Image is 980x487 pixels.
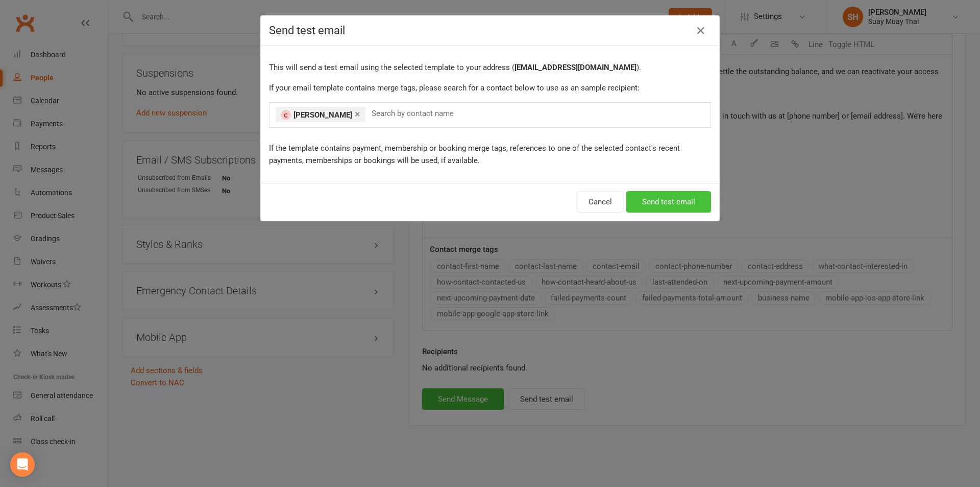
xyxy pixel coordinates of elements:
[269,142,711,167] p: If the template contains payment, membership or booking merge tags, references to one of the sele...
[10,452,35,477] div: Open Intercom Messenger
[577,191,624,213] button: Cancel
[371,107,459,120] input: Search by contact name
[626,191,711,213] button: Send test email
[514,63,636,72] strong: [EMAIL_ADDRESS][DOMAIN_NAME]
[355,106,360,122] a: ×
[269,82,711,94] p: If your email template contains merge tags, please search for a contact below to use as an sample...
[269,24,711,37] h4: Send test email
[293,110,352,120] span: [PERSON_NAME]
[269,61,711,74] p: This will send a test email using the selected template to your address ( ).
[693,22,709,39] button: Close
